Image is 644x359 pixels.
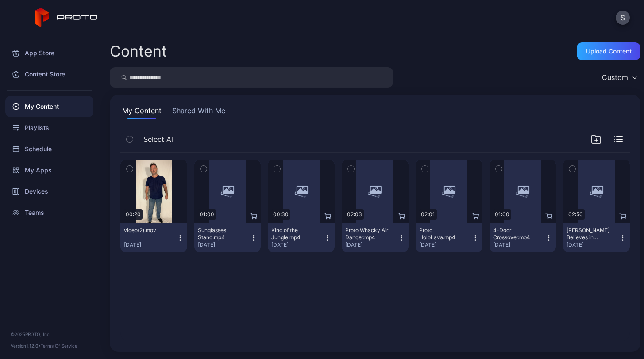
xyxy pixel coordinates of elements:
div: [DATE] [567,241,619,248]
button: Sunglasses Stand.mp4[DATE] [194,223,261,252]
button: Shared With Me [170,105,227,119]
a: My Content [5,96,93,117]
a: Devices [5,181,93,202]
span: Select All [143,134,175,145]
a: Schedule [5,138,93,160]
button: Upload Content [577,42,640,60]
div: Content [110,44,167,59]
div: © 2025 PROTO, Inc. [11,331,88,338]
span: Version 1.12.0 • [11,343,41,348]
div: [DATE] [345,241,398,248]
div: video(2).mov [124,227,173,234]
button: [PERSON_NAME] Believes in Proto.mp4[DATE] [563,223,630,252]
a: Terms Of Service [41,343,77,348]
div: 4-Door Crossover.mp4 [493,227,542,241]
button: Custom [598,67,640,88]
button: S [616,11,630,25]
a: My Apps [5,160,93,181]
button: King of the Jungle.mp4[DATE] [268,223,335,252]
button: video(2).mov[DATE] [120,223,187,252]
div: Upload Content [586,48,632,55]
div: [DATE] [493,241,546,248]
div: Proto HoloLava.mp4 [419,227,468,241]
div: Custom [602,73,628,82]
div: Proto Whacky Air Dancer.mp4 [345,227,394,241]
a: Teams [5,202,93,223]
button: Proto HoloLava.mp4[DATE] [416,223,482,252]
a: Playlists [5,117,93,138]
a: Content Store [5,64,93,85]
div: Howie Mandel Believes in Proto.mp4 [567,227,615,241]
div: [DATE] [124,241,177,248]
div: King of the Jungle.mp4 [271,227,320,241]
a: App Store [5,42,93,64]
div: [DATE] [271,241,324,248]
div: Sunglasses Stand.mp4 [198,227,247,241]
div: [DATE] [198,241,251,248]
button: Proto Whacky Air Dancer.mp4[DATE] [342,223,409,252]
button: My Content [120,105,163,119]
div: [DATE] [419,241,472,248]
button: 4-Door Crossover.mp4[DATE] [490,223,556,252]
